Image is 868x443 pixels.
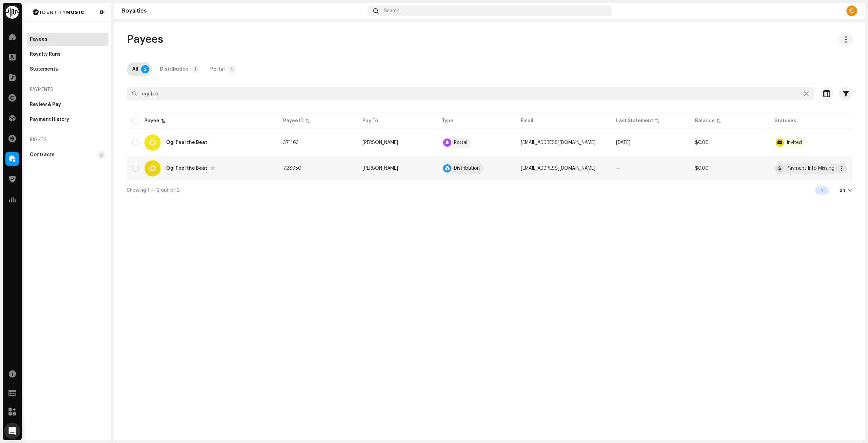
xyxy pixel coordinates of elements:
[122,8,365,14] div: Royalties
[846,5,857,16] div: C
[4,423,20,439] div: Open Intercom Messenger
[521,166,595,171] span: ogifeelthebeat@gmail.com
[283,117,304,124] div: Payee ID
[132,62,138,76] div: All
[144,160,161,177] div: O
[27,62,108,76] re-m-nav-item: Statements
[616,117,653,124] div: Last Statement
[5,5,19,19] img: 0f74c21f-6d1c-4dbc-9196-dbddad53419e
[695,166,709,171] span: $0.00
[362,166,398,171] span: Oleg Brnic
[166,140,207,145] div: Ogi Feel the Beat
[127,87,814,100] input: Search
[787,166,834,171] div: Payment Info Missing
[454,166,480,171] div: Distribution
[30,37,47,42] div: Payees
[283,166,301,171] span: 728950
[27,132,108,148] re-a-nav-header: Rights
[30,152,55,158] div: Contracts
[840,188,846,193] div: 24
[454,140,467,145] div: Portal
[27,98,108,111] re-m-nav-item: Review & Pay
[27,113,108,126] re-m-nav-item: Payment History
[30,102,61,107] div: Review & Pay
[616,166,620,171] span: —
[362,140,398,145] span: Oleg Brnic
[166,166,207,171] div: Ogi Feel the Beat
[27,148,108,162] re-m-nav-item: Contracts
[815,186,829,195] div: 1
[228,65,236,73] p-badge: 1
[30,8,87,16] img: 185c913a-8839-411b-a7b9-bf647bcb215e
[521,140,595,145] span: ogireadthemail@gmail.com
[384,8,399,14] span: Search
[127,33,163,46] span: Payees
[616,140,630,145] span: Sep 2025
[210,62,225,76] div: Portal
[695,117,715,124] div: Balance
[787,140,802,145] div: Invited
[127,188,180,193] span: Showing 1 — 2 out of 2
[191,65,199,73] p-badge: 1
[27,48,108,61] re-m-nav-item: Royalty Runs
[30,67,58,72] div: Statements
[27,81,108,98] re-a-nav-header: Payments
[160,62,189,76] div: Distribution
[141,65,149,73] p-badge: 2
[283,140,299,145] span: 371163
[30,52,61,57] div: Royalty Runs
[27,33,108,46] re-m-nav-item: Payees
[144,134,161,151] div: O
[695,140,709,145] span: $0.00
[30,117,69,122] div: Payment History
[144,117,159,124] div: Payee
